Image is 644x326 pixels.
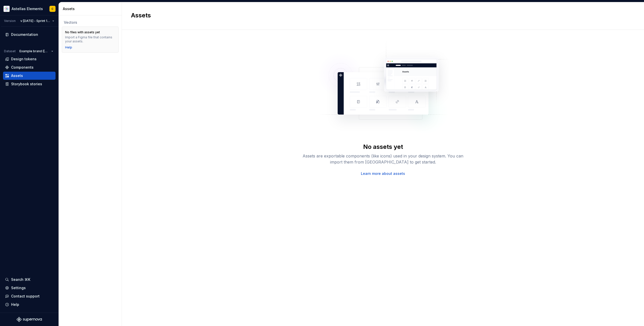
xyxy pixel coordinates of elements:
[4,19,16,23] div: Version
[11,294,40,299] div: Contact support
[17,317,42,322] svg: Supernova Logo
[11,302,19,307] div: Help
[363,143,403,151] div: No assets yet
[51,7,53,11] div: C
[3,301,56,309] button: Help
[302,153,464,165] div: Assets are exportable components (like icons) used in your design system. You can import them fro...
[64,20,117,25] div: Vectors
[3,55,56,63] a: Design tokens
[19,49,49,53] span: Example brand ([GEOGRAPHIC_DATA])
[65,35,115,43] div: Import a Figma file that contains your assets.
[11,65,34,70] div: Components
[11,57,37,62] div: Design tokens
[3,284,56,292] a: Settings
[63,6,120,11] div: Assets
[3,276,56,284] button: Search ⌘K
[17,48,56,55] button: Example brand ([GEOGRAPHIC_DATA])
[11,277,30,282] div: Search ⌘K
[11,285,26,290] div: Settings
[131,11,629,19] h2: Assets
[3,292,56,300] button: Contact support
[1,3,58,14] button: Astellas ElementsC
[4,49,16,53] div: Dataset
[4,6,10,12] img: b2369ad3-f38c-46c1-b2a2-f2452fdbdcd2.png
[65,45,72,49] a: Help
[3,80,56,88] a: Storybook stories
[20,19,50,23] span: v [DATE] - Sprint 18 | [DATE]
[11,32,38,37] div: Documentation
[18,17,57,24] button: v [DATE] - Sprint 18 | [DATE]
[3,31,56,39] a: Documentation
[3,72,56,80] a: Assets
[361,171,405,176] a: Learn more about assets
[3,63,56,71] a: Components
[11,82,42,87] div: Storybook stories
[65,30,100,34] div: No files with assets yet
[12,6,43,11] div: Astellas Elements
[11,73,23,78] div: Assets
